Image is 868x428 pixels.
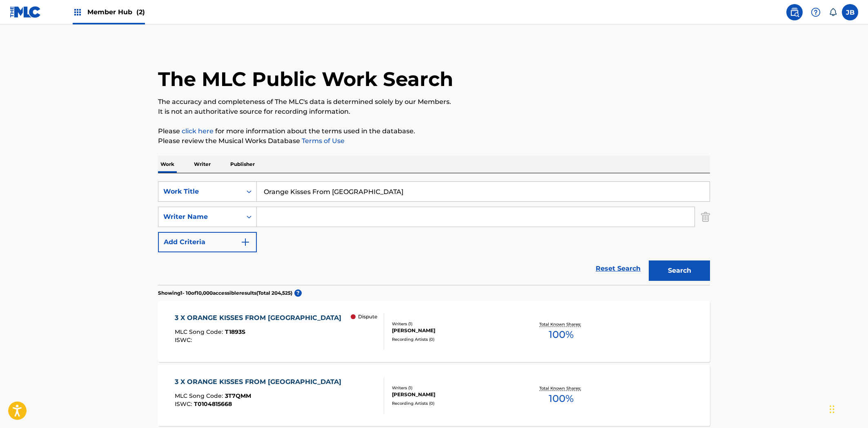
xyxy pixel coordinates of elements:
[136,8,145,16] span: (2)
[158,97,710,107] p: The accuracy and completeness of The MLC's data is determined solely by our Members.
[228,156,257,173] p: Publisher
[549,327,574,342] span: 100 %
[158,126,710,136] p: Please for more information about the terms used in the database.
[163,212,237,222] div: Writer Name
[539,385,583,391] p: Total Known Shares:
[786,4,803,20] a: Public Search
[158,107,710,117] p: It is not an authoritative source for recording information.
[549,391,574,406] span: 100 %
[392,336,515,342] div: Recording Artists ( 0 )
[539,321,583,327] p: Total Known Shares:
[73,7,82,17] img: Top Rightsholders
[790,7,799,17] img: search
[830,397,835,421] div: Drag
[194,400,232,408] span: T0104815668
[358,313,377,320] p: Dispute
[158,136,710,146] p: Please review the Musical Works Database
[175,328,225,335] span: MLC Song Code :
[10,6,41,18] img: MLC Logo
[842,4,858,20] div: User Menu
[827,389,868,428] iframe: Chat Widget
[392,400,515,406] div: Recording Artists ( 0 )
[191,156,213,173] p: Writer
[175,392,225,399] span: MLC Song Code :
[240,237,250,247] img: 9d2ae6d4665cec9f34b9.svg
[392,321,515,327] div: Writers ( 1 )
[158,365,710,426] a: 3 X ORANGE KISSES FROM [GEOGRAPHIC_DATA]MLC Song Code:3T7QMMISWC:T0104815668Writers (1)[PERSON_NA...
[87,7,145,17] span: Member Hub
[182,127,214,135] a: click here
[158,156,177,173] p: Work
[158,67,453,91] h1: The MLC Public Work Search
[845,290,868,355] iframe: Resource Center
[649,260,710,281] button: Search
[811,7,821,17] img: help
[158,289,292,297] p: Showing 1 - 10 of 10,000 accessible results (Total 204,525 )
[392,327,515,334] div: [PERSON_NAME]
[300,137,345,145] a: Terms of Use
[829,8,837,16] div: Notifications
[392,391,515,398] div: [PERSON_NAME]
[225,328,245,335] span: T1893S
[175,313,345,323] div: 3 X ORANGE KISSES FROM [GEOGRAPHIC_DATA]
[592,260,645,278] a: Reset Search
[175,400,194,408] span: ISWC :
[701,207,710,227] img: Delete Criterion
[158,301,710,362] a: 3 X ORANGE KISSES FROM [GEOGRAPHIC_DATA]MLC Song Code:T1893SISWC: DisputeWriters (1)[PERSON_NAME]...
[294,289,302,297] span: ?
[175,377,345,387] div: 3 X ORANGE KISSES FROM [GEOGRAPHIC_DATA]
[225,392,251,399] span: 3T7QMM
[808,4,824,20] div: Help
[158,181,710,285] form: Search Form
[163,187,237,196] div: Work Title
[158,232,257,252] button: Add Criteria
[175,336,194,344] span: ISWC :
[392,385,515,391] div: Writers ( 1 )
